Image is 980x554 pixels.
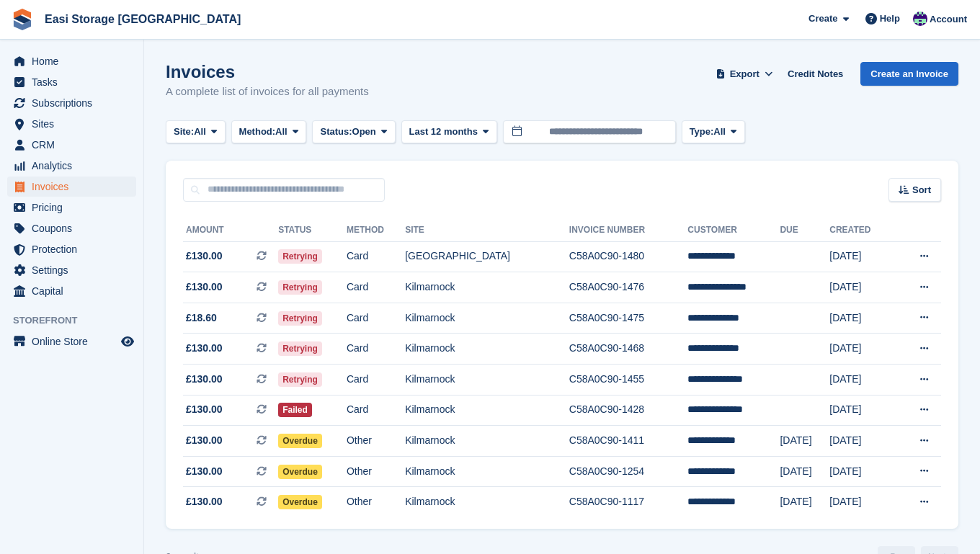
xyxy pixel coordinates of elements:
[7,239,136,259] a: menu
[7,93,136,113] a: menu
[13,313,143,328] span: Storefront
[730,67,759,81] span: Export
[780,219,829,242] th: Due
[880,12,900,26] span: Help
[166,62,369,81] h1: Invoices
[829,303,894,334] td: [DATE]
[569,303,688,334] td: C58A0C90-1475
[32,239,118,259] span: Protection
[569,219,688,242] th: Invoice Number
[32,281,118,301] span: Capital
[7,218,136,238] a: menu
[347,487,405,517] td: Other
[32,218,118,238] span: Coupons
[278,249,322,264] span: Retrying
[186,433,223,448] span: £130.00
[401,120,497,144] button: Last 12 months
[569,334,688,365] td: C58A0C90-1468
[569,426,688,457] td: C58A0C90-1411
[829,241,894,272] td: [DATE]
[32,197,118,218] span: Pricing
[7,260,136,280] a: menu
[347,395,405,426] td: Card
[278,495,322,509] span: Overdue
[186,310,217,326] span: £18.60
[278,341,322,356] span: Retrying
[347,272,405,303] td: Card
[278,311,322,326] span: Retrying
[405,334,569,365] td: Kilmarnock
[569,456,688,487] td: C58A0C90-1254
[278,465,322,479] span: Overdue
[405,365,569,396] td: Kilmarnock
[7,114,136,134] a: menu
[7,197,136,218] a: menu
[7,177,136,197] a: menu
[278,434,322,448] span: Overdue
[347,241,405,272] td: Card
[687,219,780,242] th: Customer
[405,456,569,487] td: Kilmarnock
[713,125,726,139] span: All
[186,249,223,264] span: £130.00
[278,403,312,417] span: Failed
[194,125,206,139] span: All
[829,487,894,517] td: [DATE]
[320,125,352,139] span: Status:
[119,333,136,350] a: Preview store
[32,331,118,352] span: Online Store
[780,456,829,487] td: [DATE]
[186,464,223,479] span: £130.00
[347,365,405,396] td: Card
[32,72,118,92] span: Tasks
[32,156,118,176] span: Analytics
[186,402,223,417] span: £130.00
[32,260,118,280] span: Settings
[829,365,894,396] td: [DATE]
[174,125,194,139] span: Site:
[231,120,307,144] button: Method: All
[829,395,894,426] td: [DATE]
[347,219,405,242] th: Method
[278,372,322,387] span: Retrying
[166,84,369,100] p: A complete list of invoices for all payments
[32,177,118,197] span: Invoices
[12,9,33,30] img: stora-icon-8386f47178a22dfd0bd8f6a31ec36ba5ce8667c1dd55bd0f319d3a0aa187defe.svg
[405,395,569,426] td: Kilmarnock
[166,120,226,144] button: Site: All
[347,303,405,334] td: Card
[829,272,894,303] td: [DATE]
[930,12,967,27] span: Account
[7,135,136,155] a: menu
[7,156,136,176] a: menu
[405,219,569,242] th: Site
[32,51,118,71] span: Home
[7,281,136,301] a: menu
[780,487,829,517] td: [DATE]
[32,93,118,113] span: Subscriptions
[409,125,478,139] span: Last 12 months
[808,12,837,26] span: Create
[186,372,223,387] span: £130.00
[7,51,136,71] a: menu
[352,125,376,139] span: Open
[780,426,829,457] td: [DATE]
[829,426,894,457] td: [DATE]
[186,280,223,295] span: £130.00
[183,219,278,242] th: Amount
[569,365,688,396] td: C58A0C90-1455
[860,62,958,86] a: Create an Invoice
[829,334,894,365] td: [DATE]
[347,334,405,365] td: Card
[829,219,894,242] th: Created
[32,114,118,134] span: Sites
[713,62,776,86] button: Export
[829,456,894,487] td: [DATE]
[569,241,688,272] td: C58A0C90-1480
[569,487,688,517] td: C58A0C90-1117
[912,183,931,197] span: Sort
[275,125,288,139] span: All
[405,241,569,272] td: [GEOGRAPHIC_DATA]
[39,7,246,31] a: Easi Storage [GEOGRAPHIC_DATA]
[186,494,223,509] span: £130.00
